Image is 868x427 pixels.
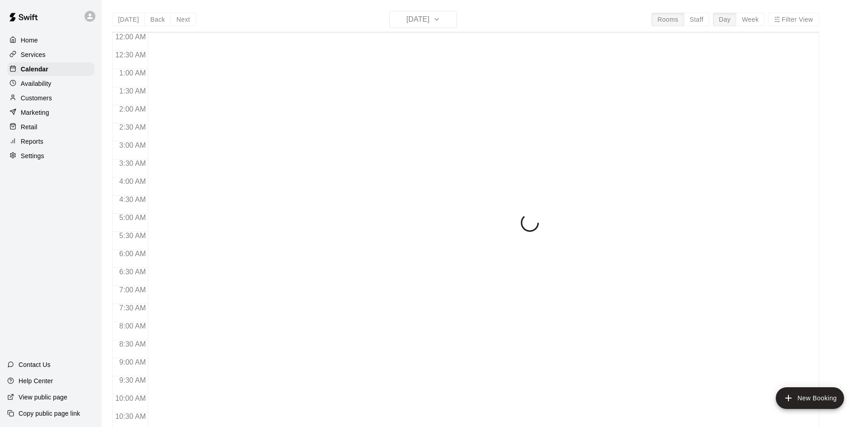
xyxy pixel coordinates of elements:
[117,376,148,384] span: 9:30 AM
[7,120,94,134] a: Retail
[7,77,94,90] a: Availability
[117,105,148,113] span: 2:00 AM
[117,178,148,185] span: 4:00 AM
[7,106,94,119] a: Marketing
[21,122,38,131] p: Retail
[21,108,49,117] p: Marketing
[113,33,148,41] span: 12:00 AM
[21,94,52,103] p: Customers
[117,304,148,312] span: 7:30 AM
[19,393,67,402] p: View public page
[21,137,43,146] p: Reports
[113,51,148,59] span: 12:30 AM
[117,69,148,77] span: 1:00 AM
[117,268,148,276] span: 6:30 AM
[7,33,94,47] a: Home
[117,141,148,149] span: 3:00 AM
[117,250,148,258] span: 6:00 AM
[117,322,148,330] span: 8:00 AM
[117,123,148,131] span: 2:30 AM
[21,151,44,160] p: Settings
[117,232,148,239] span: 5:30 AM
[7,91,94,105] a: Customers
[776,387,844,409] button: add
[7,48,94,61] a: Services
[113,394,148,402] span: 10:00 AM
[113,413,148,420] span: 10:30 AM
[117,160,148,167] span: 3:30 AM
[117,214,148,221] span: 5:00 AM
[19,376,53,385] p: Help Center
[19,409,80,418] p: Copy public page link
[117,196,148,203] span: 4:30 AM
[21,36,38,45] p: Home
[7,149,94,163] a: Settings
[21,79,52,88] p: Availability
[117,358,148,366] span: 9:00 AM
[117,340,148,348] span: 8:30 AM
[21,50,46,59] p: Services
[7,135,94,148] a: Reports
[117,87,148,95] span: 1:30 AM
[7,62,94,76] a: Calendar
[21,65,48,74] p: Calendar
[117,286,148,294] span: 7:00 AM
[19,360,51,369] p: Contact Us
